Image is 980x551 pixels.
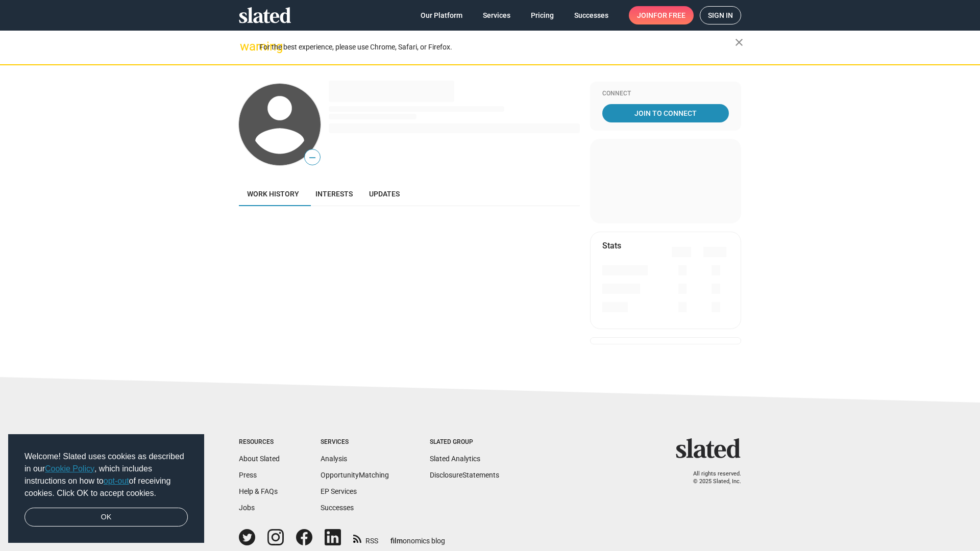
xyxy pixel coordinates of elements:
[369,190,400,198] span: Updates
[708,7,733,24] span: Sign in
[430,438,499,446] div: Slated Group
[653,6,685,24] span: for free
[602,104,729,122] a: Join To Connect
[247,190,299,198] span: Work history
[104,477,129,485] a: opt-out
[602,240,621,251] mat-card-title: Stats
[321,438,389,446] div: Services
[8,434,204,543] div: cookieconsent
[353,530,378,546] a: RSS
[531,6,554,24] span: Pricing
[321,455,347,463] a: Analysis
[523,6,562,24] a: Pricing
[259,40,735,54] div: For the best experience, please use Chrome, Safari, or Firefox.
[240,40,252,53] mat-icon: warning
[321,471,389,479] a: OpportunityMatching
[239,471,257,479] a: Press
[682,470,741,485] p: All rights reserved. © 2025 Slated, Inc.
[566,6,617,24] a: Successes
[574,6,608,24] span: Successes
[239,487,278,495] a: Help & FAQs
[321,504,354,512] a: Successes
[307,182,361,206] a: Interests
[430,455,480,463] a: Slated Analytics
[361,182,408,206] a: Updates
[412,6,471,24] a: Our Platform
[239,182,307,206] a: Work history
[733,36,745,48] mat-icon: close
[475,6,519,24] a: Services
[604,104,727,122] span: Join To Connect
[637,6,685,24] span: Join
[430,471,499,479] a: DisclosureStatements
[239,455,280,463] a: About Slated
[45,464,94,473] a: Cookie Policy
[24,450,188,499] span: Welcome! Slated uses cookies as described in our , which includes instructions on how to of recei...
[305,151,320,164] span: —
[239,438,280,446] div: Resources
[390,537,403,545] span: film
[483,6,510,24] span: Services
[315,190,353,198] span: Interests
[602,90,729,98] div: Connect
[700,6,741,24] a: Sign in
[629,6,694,24] a: Joinfor free
[321,487,357,495] a: EP Services
[24,508,188,527] a: dismiss cookie message
[239,504,255,512] a: Jobs
[390,528,445,546] a: filmonomics blog
[421,6,462,24] span: Our Platform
